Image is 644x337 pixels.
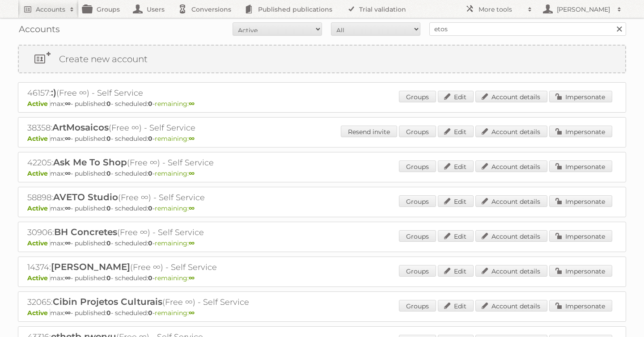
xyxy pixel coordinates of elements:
[148,239,153,247] strong: 0
[399,300,436,312] a: Groups
[106,274,111,282] strong: 0
[54,227,117,237] span: BH Concretes
[65,239,71,247] strong: ∞
[27,157,340,168] h2: 42205: (Free ∞) - Self Service
[52,122,109,133] span: ArtMosaicos
[27,309,617,317] p: max: - published: - scheduled: -
[27,135,50,143] span: Active
[106,309,111,317] strong: 0
[27,274,617,282] p: max: - published: - scheduled: -
[106,204,111,212] strong: 0
[399,230,436,242] a: Groups
[479,5,523,14] h2: More tools
[27,169,617,177] p: max: - published: - scheduled: -
[106,169,111,177] strong: 0
[155,274,195,282] span: remaining:
[155,135,195,143] span: remaining:
[189,100,195,108] strong: ∞
[438,195,474,207] a: Edit
[475,300,547,312] a: Account details
[27,169,50,177] span: Active
[555,5,613,14] h2: [PERSON_NAME]
[399,126,436,137] a: Groups
[27,100,617,108] p: max: - published: - scheduled: -
[438,126,474,137] a: Edit
[65,100,71,108] strong: ∞
[475,230,547,242] a: Account details
[475,160,547,172] a: Account details
[27,239,617,247] p: max: - published: - scheduled: -
[106,239,111,247] strong: 0
[148,169,153,177] strong: 0
[27,239,50,247] span: Active
[475,91,547,102] a: Account details
[549,195,612,207] a: Impersonate
[51,87,56,98] span: :)
[148,309,153,317] strong: 0
[189,135,195,143] strong: ∞
[438,91,474,102] a: Edit
[65,135,71,143] strong: ∞
[65,204,71,212] strong: ∞
[27,135,617,143] p: max: - published: - scheduled: -
[549,91,612,102] a: Impersonate
[65,169,71,177] strong: ∞
[549,265,612,277] a: Impersonate
[155,309,195,317] span: remaining:
[189,204,195,212] strong: ∞
[399,195,436,207] a: Groups
[155,204,195,212] span: remaining:
[148,274,153,282] strong: 0
[399,160,436,172] a: Groups
[549,300,612,312] a: Impersonate
[189,274,195,282] strong: ∞
[51,261,130,272] span: [PERSON_NAME]
[189,169,195,177] strong: ∞
[19,46,625,72] a: Create new account
[148,135,153,143] strong: 0
[27,204,617,212] p: max: - published: - scheduled: -
[549,160,612,172] a: Impersonate
[438,160,474,172] a: Edit
[106,135,111,143] strong: 0
[27,100,50,108] span: Active
[341,126,397,137] a: Resend invite
[189,309,195,317] strong: ∞
[549,126,612,137] a: Impersonate
[53,296,162,307] span: Cibin Projetos Culturais
[27,309,50,317] span: Active
[65,274,71,282] strong: ∞
[36,5,65,14] h2: Accounts
[106,100,111,108] strong: 0
[475,126,547,137] a: Account details
[27,296,340,308] h2: 32065: (Free ∞) - Self Service
[27,261,340,273] h2: 14374: (Free ∞) - Self Service
[155,100,195,108] span: remaining:
[155,239,195,247] span: remaining:
[65,309,71,317] strong: ∞
[27,192,340,203] h2: 58898: (Free ∞) - Self Service
[155,169,195,177] span: remaining:
[148,204,153,212] strong: 0
[27,227,340,238] h2: 30906: (Free ∞) - Self Service
[148,100,153,108] strong: 0
[399,265,436,277] a: Groups
[53,157,127,168] span: Ask Me To Shop
[475,195,547,207] a: Account details
[399,91,436,102] a: Groups
[27,87,340,99] h2: 46157: (Free ∞) - Self Service
[438,265,474,277] a: Edit
[53,192,118,202] span: AVETO Studio
[27,274,50,282] span: Active
[549,230,612,242] a: Impersonate
[27,204,50,212] span: Active
[438,300,474,312] a: Edit
[438,230,474,242] a: Edit
[475,265,547,277] a: Account details
[27,122,340,134] h2: 38358: (Free ∞) - Self Service
[189,239,195,247] strong: ∞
